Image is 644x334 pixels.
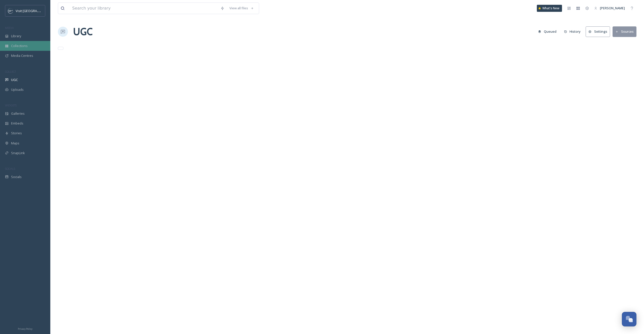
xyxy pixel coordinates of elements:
span: Galleries [11,111,25,116]
button: Settings [586,26,610,37]
span: WIDGETS [5,103,17,107]
span: Privacy Policy [18,327,32,330]
span: Socials [11,175,22,179]
a: Queued [536,27,561,36]
span: Uploads [11,87,24,92]
button: History [561,27,583,36]
span: Media Centres [11,53,33,58]
span: Maps [11,141,19,146]
span: SOCIALS [5,167,15,171]
span: UGC [11,77,18,82]
span: SnapLink [11,151,25,155]
span: COLLECT [5,70,16,73]
button: Open Chat [622,312,636,326]
button: Sources [613,26,636,37]
img: c3es6xdrejuflcaqpovn.png [8,8,13,13]
span: Embeds [11,121,23,126]
a: History [561,27,586,36]
a: [PERSON_NAME] [592,3,627,13]
a: UGC [73,24,93,39]
a: Privacy Policy [18,325,32,331]
span: Stories [11,131,22,136]
span: [PERSON_NAME] [600,6,625,10]
span: Library [11,34,21,38]
span: MEDIA [5,26,14,30]
button: Queued [536,27,559,36]
input: Search your library [70,3,218,14]
a: Settings [586,26,613,37]
span: Visit [GEOGRAPHIC_DATA] [16,8,55,13]
a: What's New [537,5,562,12]
a: View all files [227,3,256,13]
span: Collections [11,44,28,48]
